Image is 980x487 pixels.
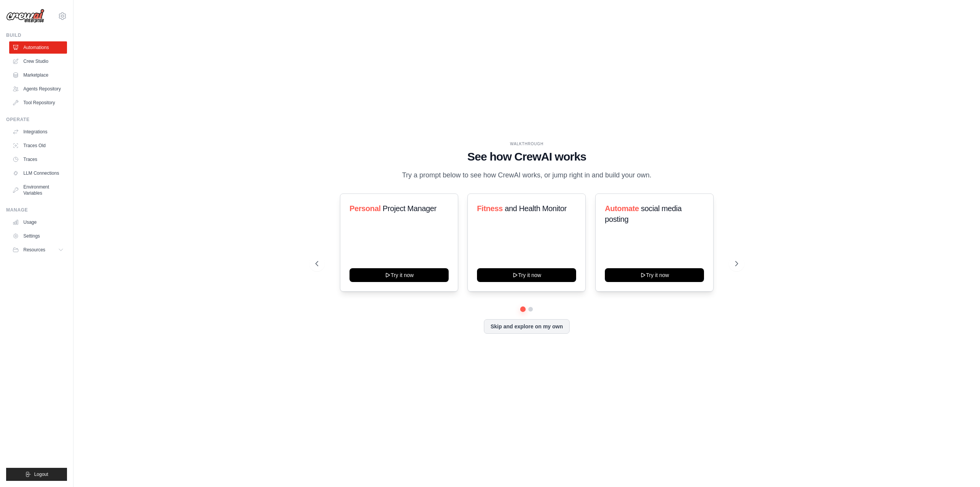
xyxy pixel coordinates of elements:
button: Try it now [350,268,449,282]
div: Operate [6,116,67,123]
a: Agents Repository [9,83,67,95]
span: social media posting [605,204,682,223]
a: Automations [9,41,67,54]
span: Personal [350,204,381,213]
span: Automate [605,204,639,213]
div: WALKTHROUGH [315,141,738,147]
span: and Health Monitor [505,204,567,213]
a: Usage [9,216,67,228]
h1: See how CrewAI works [315,150,738,164]
button: Resources [9,244,67,256]
a: LLM Connections [9,167,67,179]
a: Integrations [9,126,67,138]
a: Traces Old [9,139,67,152]
a: Traces [9,153,67,166]
img: Logo [6,9,44,23]
span: Fitness [477,204,503,213]
a: Crew Studio [9,55,67,67]
p: Try a prompt below to see how CrewAI works, or jump right in and build your own. [398,170,655,181]
span: Logout [34,471,48,477]
a: Settings [9,230,67,242]
a: Environment Variables [9,181,67,199]
button: Try it now [477,268,576,282]
button: Logout [6,468,67,481]
a: Tool Repository [9,97,67,109]
span: Project Manager [382,204,436,213]
span: Resources [23,247,45,253]
div: Manage [6,207,67,213]
div: Build [6,32,67,38]
button: Try it now [605,268,704,282]
a: Marketplace [9,69,67,81]
button: Skip and explore on my own [484,319,569,334]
